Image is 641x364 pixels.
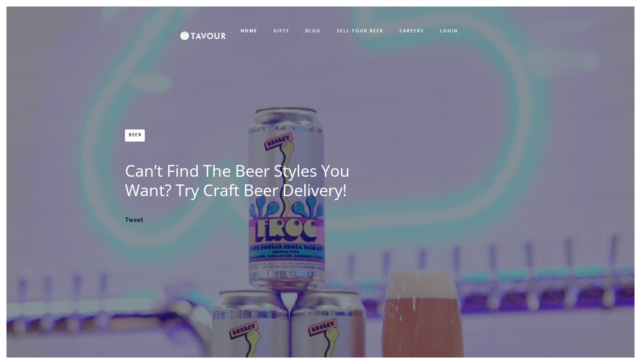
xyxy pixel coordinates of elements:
[297,24,329,38] a: BLOG
[432,24,466,38] a: LOGIN
[125,161,355,200] h1: Can’t Find The Beer Styles You Want? Try Craft Beer Delivery!
[125,129,145,142] a: Beer
[391,24,432,38] a: CAREERS
[125,216,143,224] a: Tweet
[233,24,265,38] a: HOME
[265,24,297,38] a: GIFTS
[329,24,391,38] a: SELL YOUR BEER
[241,28,257,34] strong: HOME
